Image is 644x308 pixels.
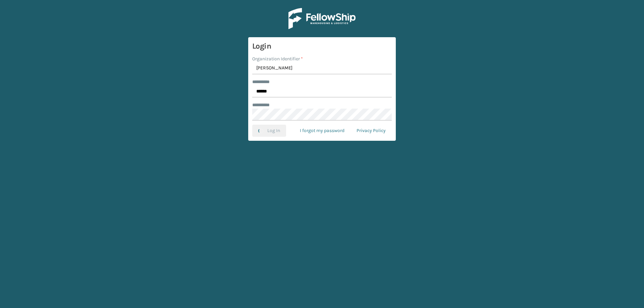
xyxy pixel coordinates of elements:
[294,125,351,137] a: I forgot my password
[252,125,286,137] button: Log In
[252,41,392,51] h3: Login
[351,125,392,137] a: Privacy Policy
[252,55,303,62] label: Organization Identifier
[288,8,356,29] img: Logo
